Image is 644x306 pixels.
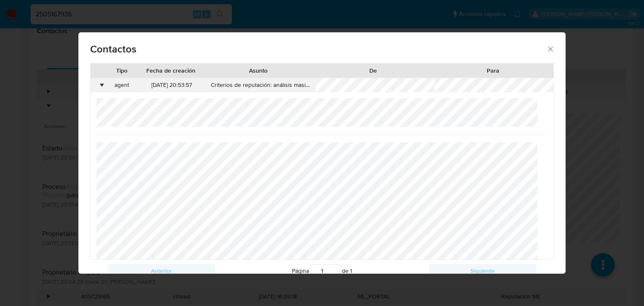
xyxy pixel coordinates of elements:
[105,78,138,92] div: agent
[101,81,103,89] div: •
[205,78,316,92] div: Criterios de reputación: análisis masivo de HT
[210,66,307,75] div: Asunto
[350,267,352,275] span: 1
[111,66,132,75] div: Tipo
[138,78,205,92] div: [DATE] 20:53:57
[108,264,215,277] button: Anterior
[319,66,427,75] div: De
[546,45,554,52] button: close
[429,264,536,277] button: Siguiente
[144,66,197,75] div: Fecha de creación
[439,66,548,75] div: Para
[90,44,546,54] span: Contactos
[292,264,352,277] span: Página de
